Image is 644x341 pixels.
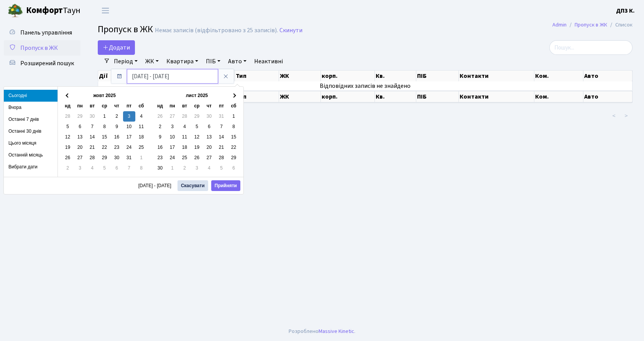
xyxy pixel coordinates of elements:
[99,111,111,122] td: 1
[235,91,279,102] th: Тип
[203,163,215,173] td: 4
[166,163,179,173] td: 1
[99,153,111,163] td: 29
[549,40,632,55] input: Пошук...
[86,153,99,163] td: 28
[215,142,228,153] td: 21
[98,23,153,36] span: Пропуск в ЖК
[62,101,74,111] th: нд
[154,132,166,142] td: 9
[135,142,148,153] td: 25
[166,153,179,163] td: 24
[228,101,240,111] th: сб
[20,44,58,52] span: Пропуск в ЖК
[191,132,203,142] td: 12
[534,91,583,102] th: Ком.
[191,101,203,111] th: ср
[86,163,99,173] td: 4
[86,111,99,122] td: 30
[166,91,228,101] th: лист 2025
[321,91,375,102] th: корп.
[179,142,191,153] td: 18
[98,81,632,91] td: Відповідних записів не знайдено
[135,122,148,132] td: 11
[179,153,191,163] td: 25
[98,71,143,81] th: Дії
[123,163,135,173] td: 7
[552,21,567,29] a: Admin
[279,71,321,81] th: ЖК
[154,142,166,153] td: 16
[191,163,203,173] td: 3
[99,132,111,142] td: 15
[235,71,279,81] th: Тип
[26,4,80,17] span: Таун
[111,142,123,153] td: 23
[607,21,632,29] li: Список
[228,142,240,153] td: 22
[99,122,111,132] td: 8
[228,132,240,142] td: 15
[215,163,228,173] td: 5
[166,122,179,132] td: 3
[123,101,135,111] th: пт
[74,142,86,153] td: 20
[135,163,148,173] td: 8
[225,55,250,68] a: Авто
[74,153,86,163] td: 27
[111,153,123,163] td: 30
[179,163,191,173] td: 2
[111,122,123,132] td: 9
[321,71,375,81] th: корп.
[228,111,240,122] td: 1
[251,55,286,68] a: Неактивні
[111,55,141,68] a: Період
[191,111,203,122] td: 29
[154,153,166,163] td: 23
[111,132,123,142] td: 16
[62,142,74,153] td: 19
[123,122,135,132] td: 10
[163,55,201,68] a: Квартира
[8,3,23,18] img: logo.png
[135,101,148,111] th: сб
[215,101,228,111] th: пт
[177,180,208,191] button: Скасувати
[62,122,74,132] td: 5
[74,111,86,122] td: 29
[459,91,534,102] th: Контакти
[26,4,63,16] b: Комфорт
[228,153,240,163] td: 29
[96,4,115,17] button: Переключити навігацію
[375,91,416,102] th: Кв.
[86,122,99,132] td: 7
[575,21,607,29] a: Пропуск в ЖК
[203,142,215,153] td: 20
[99,101,111,111] th: ср
[416,91,459,102] th: ПІБ
[4,137,58,149] li: Цього місяця
[215,111,228,122] td: 31
[179,122,191,132] td: 4
[74,101,86,111] th: пн
[99,142,111,153] td: 22
[203,153,215,163] td: 27
[154,163,166,173] td: 30
[583,71,632,81] th: Авто
[203,55,223,68] a: ПІБ
[86,101,99,111] th: вт
[179,132,191,142] td: 11
[62,153,74,163] td: 26
[166,111,179,122] td: 27
[98,40,135,55] a: Додати
[4,114,58,125] li: Останні 7 днів
[215,153,228,163] td: 28
[154,122,166,132] td: 2
[228,163,240,173] td: 6
[203,122,215,132] td: 6
[4,40,80,56] a: Пропуск в ЖК
[166,101,179,111] th: пн
[191,153,203,163] td: 26
[99,163,111,173] td: 5
[111,163,123,173] td: 6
